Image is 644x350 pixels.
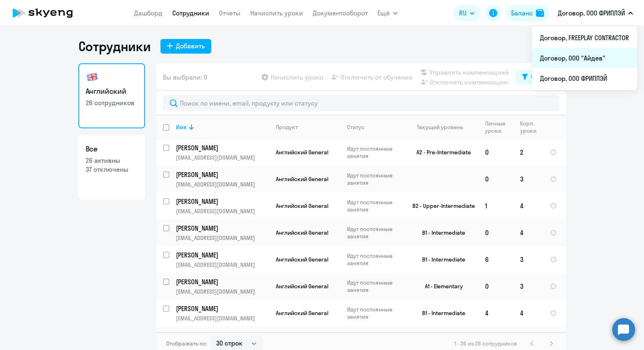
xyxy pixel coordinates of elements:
p: Идут постоянные занятия [347,279,403,294]
p: Идут постоянные занятия [347,225,403,240]
span: Английский General [276,175,328,183]
td: 0 [479,139,514,166]
td: 1 [479,192,514,219]
div: Добавить [176,41,205,51]
p: [PERSON_NAME] [176,304,268,313]
p: [PERSON_NAME] [176,224,268,233]
div: Фильтр [531,72,553,82]
div: Имя [176,123,186,131]
a: [PERSON_NAME] [176,304,269,313]
a: [PERSON_NAME] [176,170,269,179]
a: Документооборот [313,9,368,17]
td: 6 [479,246,514,273]
p: 26 активны [86,156,138,165]
button: Добавить [160,39,211,54]
span: Английский General [276,283,328,290]
p: [EMAIL_ADDRESS][DOMAIN_NAME] [176,288,269,295]
div: Корп. уроки [520,120,543,134]
td: 4 [514,300,543,326]
p: [EMAIL_ADDRESS][DOMAIN_NAME] [176,261,269,268]
div: Корп. уроки [520,120,538,134]
td: B2 - Upper-Intermediate [403,192,479,219]
div: Имя [176,123,269,131]
div: Статус [347,123,364,131]
p: [EMAIL_ADDRESS][DOMAIN_NAME] [176,181,269,188]
h3: Все [86,144,138,154]
td: 3 [514,273,543,300]
button: Балансbalance [506,5,549,21]
p: Идут постоянные занятия [347,172,403,186]
p: 37 отключены [86,165,138,174]
div: Текущий уровень [410,123,478,131]
img: balance [536,9,544,17]
a: [PERSON_NAME] [176,277,269,286]
a: [PERSON_NAME] [176,143,269,152]
button: RU [453,5,480,21]
div: Личные уроки [485,120,513,134]
td: 0 [479,166,514,192]
span: Вы выбрали: 0 [163,72,207,82]
span: Английский General [276,256,328,263]
p: [PERSON_NAME] [176,331,268,340]
span: 1 - 26 из 26 сотрудников [454,340,517,347]
td: 0 [479,219,514,246]
div: Баланс [511,8,533,18]
input: Поиск по имени, email, продукту или статусу [163,95,559,111]
p: Идут постоянные занятия [347,145,403,160]
a: Дашборд [134,9,163,17]
div: Личные уроки [485,120,508,134]
a: Все26 активны37 отключены [78,135,145,200]
p: Идут постоянные занятия [347,306,403,320]
p: [PERSON_NAME] [176,170,268,179]
p: [EMAIL_ADDRESS][DOMAIN_NAME] [176,315,269,322]
p: [PERSON_NAME] [176,277,268,286]
p: [EMAIL_ADDRESS][DOMAIN_NAME] [176,207,269,215]
p: 26 сотрудников [86,98,138,107]
td: A1 - Elementary [403,273,479,300]
td: 3 [514,246,543,273]
a: Сотрудники [172,9,209,17]
p: Идут постоянные занятия [347,252,403,267]
button: Фильтр [516,70,559,84]
p: [PERSON_NAME] [176,143,268,152]
div: Статус [347,123,403,131]
td: 4 [479,300,514,326]
td: 3 [514,166,543,192]
td: 0 [479,273,514,300]
a: Начислить уроки [250,9,303,17]
p: [EMAIL_ADDRESS][DOMAIN_NAME] [176,234,269,242]
span: Английский General [276,229,328,236]
span: Английский General [276,202,328,210]
td: 2 [514,139,543,166]
ul: Ещё [532,26,637,90]
p: [EMAIL_ADDRESS][DOMAIN_NAME] [176,154,269,161]
img: english [86,71,99,84]
div: Текущий уровень [417,123,463,131]
span: Отображать по: [166,340,207,347]
td: B1 - Intermediate [403,219,479,246]
a: Английский26 сотрудников [78,63,145,128]
span: RU [459,8,466,18]
td: 4 [514,219,543,246]
td: A2 - Pre-Intermediate [403,139,479,166]
p: Идут постоянные занятия [347,199,403,213]
p: Договор, ООО ФРИПЛЭЙ [558,8,625,18]
a: [PERSON_NAME] [176,251,269,259]
a: [PERSON_NAME] [176,331,269,340]
a: Отчеты [219,9,241,17]
span: Английский General [276,149,328,156]
div: Продукт [276,123,298,131]
p: [PERSON_NAME] [176,251,268,259]
td: B1 - Intermediate [403,246,479,273]
div: Продукт [276,123,340,131]
a: [PERSON_NAME] [176,224,269,233]
td: 4 [514,192,543,219]
h3: Английский [86,86,138,97]
td: B1 - Intermediate [403,300,479,326]
span: Английский General [276,309,328,317]
p: [PERSON_NAME] [176,197,268,206]
button: Ещё [377,5,398,21]
h1: Сотрудники [78,38,151,54]
a: [PERSON_NAME] [176,197,269,206]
